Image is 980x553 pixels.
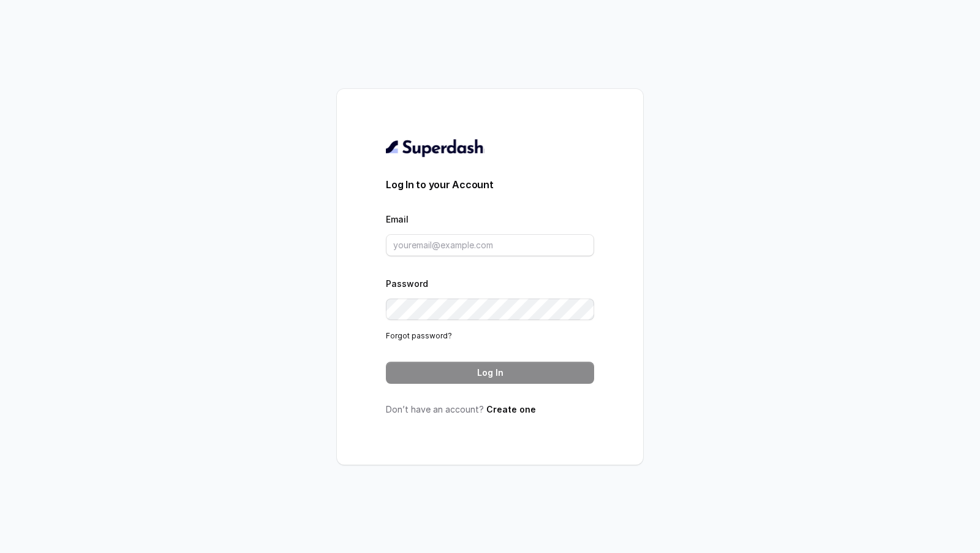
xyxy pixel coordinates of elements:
[386,278,428,289] label: Password
[386,138,484,158] img: light.svg
[386,214,409,224] label: Email
[386,177,594,192] h3: Log In to your Account
[486,404,536,414] a: Create one
[386,403,594,416] p: Don’t have an account?
[386,234,594,256] input: youremail@example.com
[386,362,594,384] button: Log In
[386,331,452,340] a: Forgot password?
